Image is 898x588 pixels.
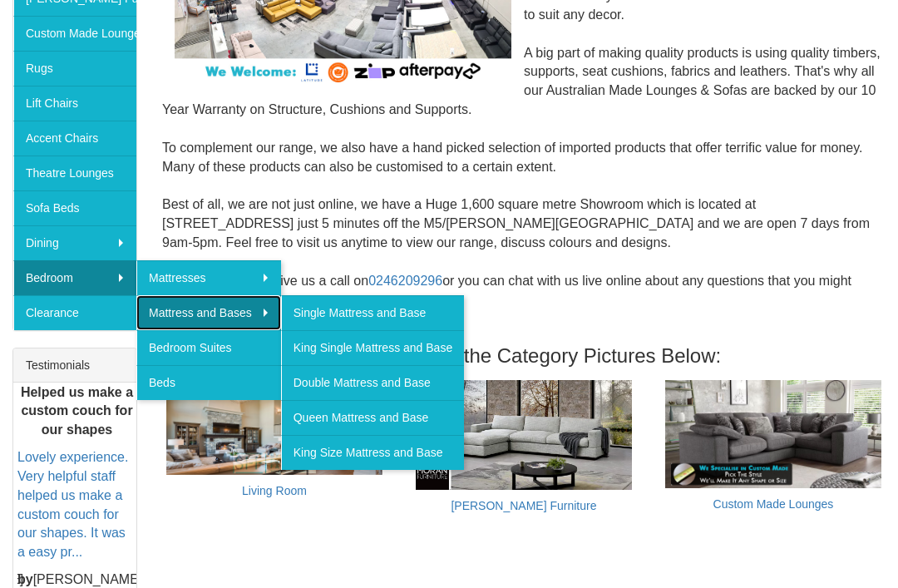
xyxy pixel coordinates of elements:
h3: Click or Tap on the Category Pictures Below: [162,345,886,367]
a: 0246209296 [368,274,442,288]
a: Bedroom Suites [136,330,281,365]
div: Testimonials [13,348,136,383]
b: by [17,572,33,586]
a: Bedroom [13,260,136,295]
a: Sofa Beds [13,190,136,225]
a: King Size Mattress and Base [281,435,464,470]
a: Clearance [13,295,136,330]
a: Custom Made Lounges [13,16,136,51]
img: Custom Made Lounges [665,380,881,488]
a: Mattress and Bases [136,295,281,330]
a: Custom Made Lounges [713,497,834,511]
a: Dining [13,225,136,260]
a: Queen Mattress and Base [281,400,464,435]
a: Living Room [242,484,307,497]
a: Rugs [13,51,136,86]
a: Double Mattress and Base [281,365,464,400]
img: Moran Furniture [416,380,632,490]
img: Living Room [166,380,382,476]
a: King Single Mattress and Base [281,330,464,365]
a: Mattresses [136,260,281,295]
a: Lift Chairs [13,86,136,121]
a: Beds [136,365,281,400]
a: Lovely experience. Very helpful staff helped us make a custom couch for our shapes. It was a easy... [17,450,128,559]
b: Helped us make a custom couch for our shapes [21,384,133,437]
a: Accent Chairs [13,121,136,156]
a: Theatre Lounges [13,156,136,190]
a: Single Mattress and Base [281,295,464,330]
a: [PERSON_NAME] Furniture [451,499,596,512]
